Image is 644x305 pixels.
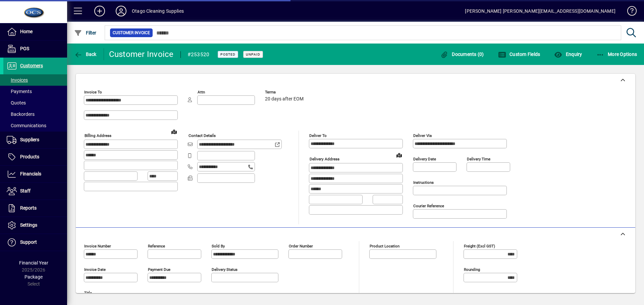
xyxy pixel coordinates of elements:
[496,48,542,60] button: Custom Fields
[3,120,67,131] a: Communications
[110,5,132,17] button: Profile
[20,154,39,159] span: Products
[440,52,484,57] span: Documents (0)
[3,23,67,40] a: Home
[20,171,41,176] span: Financials
[148,267,170,272] mat-label: Payment due
[464,244,495,248] mat-label: Freight (excl GST)
[413,204,444,208] mat-label: Courier Reference
[595,48,639,60] button: More Options
[3,166,67,182] a: Financials
[84,267,106,272] mat-label: Invoice date
[20,46,29,51] span: POS
[72,27,98,39] button: Filter
[84,244,111,248] mat-label: Invoice number
[74,52,97,57] span: Back
[554,52,582,57] span: Enquiry
[289,244,313,248] mat-label: Order number
[413,157,436,161] mat-label: Delivery date
[3,234,67,251] a: Support
[20,239,37,245] span: Support
[220,52,235,57] span: Posted
[7,89,32,94] span: Payments
[212,267,237,272] mat-label: Delivery status
[246,52,260,57] span: Unpaid
[465,6,615,16] div: [PERSON_NAME] [PERSON_NAME][EMAIL_ADDRESS][DOMAIN_NAME]
[132,6,184,16] div: Otago Cleaning Supplies
[3,108,67,120] a: Backorders
[370,244,399,248] mat-label: Product location
[20,29,33,34] span: Home
[265,90,305,94] span: Terms
[3,132,67,148] a: Suppliers
[20,63,43,68] span: Customers
[3,183,67,200] a: Staff
[212,244,225,248] mat-label: Sold by
[20,205,37,211] span: Reports
[169,126,179,137] a: View on map
[148,244,165,248] mat-label: Reference
[89,5,110,17] button: Add
[413,180,434,185] mat-label: Instructions
[622,1,636,23] a: Knowledge Base
[265,96,304,102] span: 20 days after EOM
[7,100,26,105] span: Quotes
[109,49,174,60] div: Customer Invoice
[7,111,35,117] span: Backorders
[74,30,97,35] span: Filter
[464,267,480,272] mat-label: Rounding
[394,150,405,160] a: View on map
[198,90,205,94] mat-label: Attn
[498,52,540,57] span: Custom Fields
[3,217,67,234] a: Settings
[72,48,98,60] button: Back
[552,48,584,60] button: Enquiry
[596,52,637,57] span: More Options
[439,48,486,60] button: Documents (0)
[20,137,39,142] span: Suppliers
[7,77,28,83] span: Invoices
[20,188,31,194] span: Staff
[24,274,43,280] span: Package
[19,260,48,265] span: Financial Year
[3,86,67,97] a: Payments
[3,97,67,108] a: Quotes
[7,123,46,128] span: Communications
[20,222,37,228] span: Settings
[113,29,150,36] span: Customer Invoice
[3,41,67,57] a: POS
[413,133,432,138] mat-label: Deliver via
[187,49,210,60] div: #253520
[67,48,104,60] app-page-header-button: Back
[3,149,67,165] a: Products
[467,157,490,161] mat-label: Delivery time
[309,133,327,138] mat-label: Deliver To
[84,90,102,94] mat-label: Invoice To
[3,74,67,86] a: Invoices
[84,291,92,295] mat-label: Title
[3,200,67,217] a: Reports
